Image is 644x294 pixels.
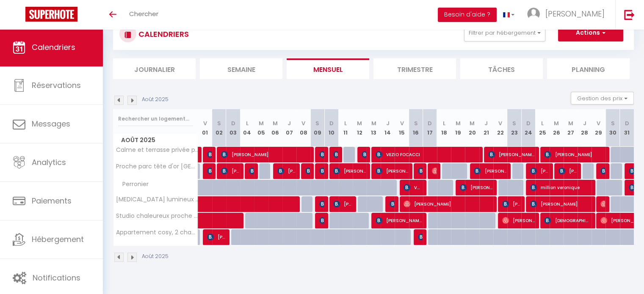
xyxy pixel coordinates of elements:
span: Analytics [32,157,66,168]
span: Studio chaleureux proche métroB [115,213,199,219]
th: 16 [409,109,423,147]
img: Super Booking [25,7,77,22]
span: [PERSON_NAME] [319,196,324,212]
span: [PERSON_NAME] [376,212,422,228]
span: [PERSON_NAME] [207,229,226,245]
span: [PERSON_NAME] [221,163,240,179]
span: [PERSON_NAME] [404,196,492,212]
span: [PERSON_NAME] [418,229,423,245]
button: Ouvrir le widget de chat LiveChat [7,3,32,29]
th: 30 [605,109,619,147]
img: logout [624,9,635,20]
li: Tâches [460,58,543,79]
span: [PERSON_NAME] [333,163,366,179]
span: [PERSON_NAME] [305,163,310,179]
abbr: L [541,119,544,127]
span: [PERSON_NAME] [600,196,605,212]
li: Trimestre [373,58,456,79]
th: 26 [550,109,564,147]
th: 22 [493,109,507,147]
span: [PERSON_NAME] [376,163,408,179]
span: [PERSON_NAME] [207,163,212,179]
p: Août 2025 [142,96,169,104]
span: [PERSON_NAME] [390,196,394,212]
span: [PERSON_NAME] [530,196,591,212]
abbr: V [498,119,502,127]
th: 27 [564,109,578,147]
span: [PERSON_NAME] [432,163,437,179]
th: 15 [395,109,409,147]
button: Actions [558,25,623,41]
span: [PERSON_NAME] [207,146,212,162]
abbr: D [428,119,432,127]
th: 11 [339,109,353,147]
li: Planning [547,58,630,79]
span: Réservations [32,80,81,91]
span: [PERSON_NAME] [460,179,492,195]
span: Appartement cosy, 2 chambres [115,229,199,236]
span: Hébergement [32,234,84,245]
span: [PERSON_NAME] [502,196,521,212]
span: Vaiata Bougues [404,179,422,195]
abbr: S [315,119,319,127]
th: 04 [240,109,254,147]
span: [PERSON_NAME] [277,163,296,179]
th: 21 [479,109,493,147]
span: [PERSON_NAME] [418,163,423,179]
th: 20 [465,109,479,147]
abbr: S [414,119,418,127]
th: 23 [507,109,521,147]
abbr: M [357,119,362,127]
span: [PERSON_NAME] [249,163,254,179]
span: [PERSON_NAME] [530,163,549,179]
abbr: S [217,119,221,127]
span: [MEDICAL_DATA] lumineux 6 personnes proche [GEOGRAPHIC_DATA] métro [115,196,199,203]
th: 10 [324,109,338,147]
abbr: M [259,119,264,127]
abbr: M [456,119,461,127]
abbr: J [287,119,291,127]
h3: CALENDRIERS [136,25,189,44]
span: [PERSON_NAME] [319,212,324,228]
th: 18 [437,109,451,147]
abbr: M [554,119,559,127]
span: [PERSON_NAME] [558,163,577,179]
span: Août 2025 [113,134,198,146]
th: 14 [381,109,395,147]
th: 07 [282,109,296,147]
span: [PERSON_NAME] [545,8,605,19]
th: 01 [198,109,212,147]
abbr: D [329,119,334,127]
span: [PERSON_NAME] [319,163,324,179]
th: 03 [226,109,240,147]
span: [PERSON_NAME] [221,146,310,162]
span: Messages [32,118,70,129]
p: Août 2025 [142,253,169,261]
abbr: L [443,119,445,127]
abbr: M [273,119,278,127]
span: [PERSON_NAME] [544,146,605,162]
th: 05 [254,109,268,147]
th: 09 [310,109,324,147]
abbr: V [597,119,600,127]
th: 13 [367,109,381,147]
li: Mensuel [287,58,369,79]
abbr: L [344,119,347,127]
span: Notifications [33,272,80,283]
th: 08 [296,109,310,147]
li: Journalier [113,58,196,79]
span: [PERSON_NAME] [333,196,352,212]
abbr: M [371,119,376,127]
th: 06 [268,109,282,147]
abbr: L [246,119,249,127]
span: Calendriers [32,42,75,52]
th: 02 [212,109,226,147]
abbr: D [231,119,235,127]
abbr: J [386,119,390,127]
th: 12 [353,109,367,147]
abbr: D [625,119,629,127]
span: million veronique [530,179,591,195]
button: Filtrer par hébergement [464,25,545,41]
abbr: J [484,119,488,127]
abbr: J [583,119,586,127]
